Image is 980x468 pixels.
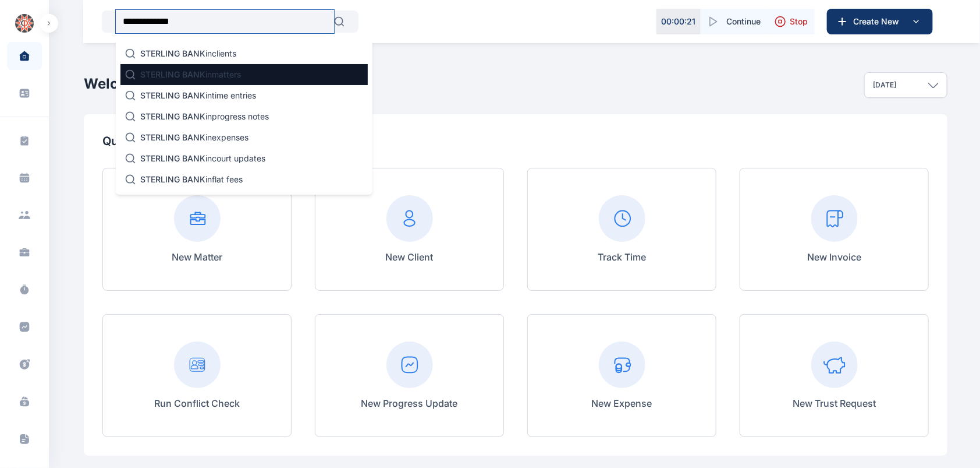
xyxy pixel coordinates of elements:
[102,133,929,149] p: Quick Actions
[827,9,933,34] button: Create New
[790,16,808,27] span: Stop
[768,9,815,34] button: Stop
[701,9,768,34] button: Continue
[140,48,205,58] span: STERLING BANK
[140,153,265,164] p: in court updates
[140,132,205,142] span: STERLING BANK
[140,153,205,163] span: STERLING BANK
[140,111,205,121] span: STERLING BANK
[140,90,205,100] span: STERLING BANK
[154,396,240,410] p: Run Conflict Check
[662,16,696,27] p: 00 : 00 : 21
[172,250,222,264] p: New Matter
[807,250,861,264] p: New Invoice
[598,250,646,264] p: Track Time
[848,16,909,27] span: Create New
[140,69,205,79] span: STERLING BANK
[84,75,334,93] h2: Welcome, Bestman [PERSON_NAME]
[793,396,876,410] p: New Trust Request
[140,90,256,101] p: in time entries
[386,250,434,264] p: New Client
[140,48,236,59] p: in clients
[592,396,652,410] p: New Expense
[140,174,243,185] p: in flat fees
[726,16,761,27] span: Continue
[140,174,205,184] span: STERLING BANK
[140,111,269,122] p: in progress notes
[361,396,458,410] p: New Progress Update
[873,80,896,90] p: [DATE]
[140,69,241,80] p: in matters
[140,132,248,143] p: in expenses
